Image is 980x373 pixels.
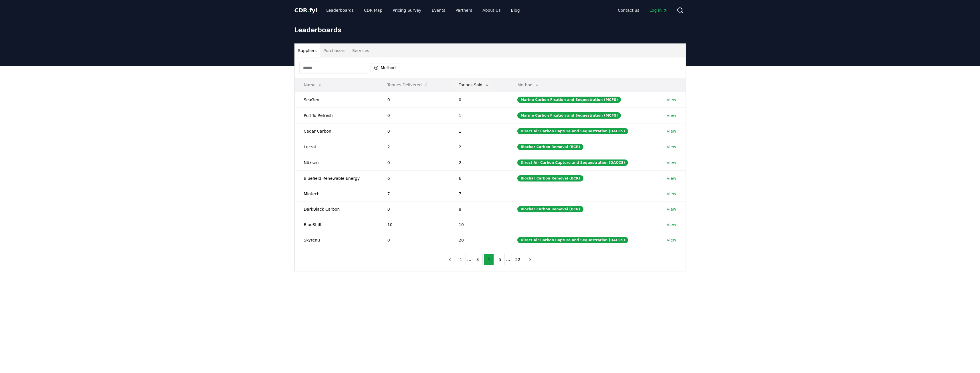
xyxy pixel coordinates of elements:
button: next page [525,254,535,265]
button: 1 [456,254,466,265]
a: Pricing Survey [388,5,426,15]
a: CDR Map [359,5,387,15]
button: 4 [484,254,494,265]
td: SeaGen [295,92,378,107]
a: View [667,222,676,228]
td: 0 [378,201,450,217]
td: Bluefield Renewable Energy [295,170,378,186]
td: 8 [450,201,508,217]
button: previous page [445,254,455,265]
a: Log in [645,5,672,15]
span: . [307,7,309,14]
nav: Main [322,5,524,15]
div: Marine Carbon Fixation and Sequestration (MCFS) [517,112,621,119]
td: BlueShift [295,217,378,232]
div: Marine Carbon Fixation and Sequestration (MCFS) [517,97,621,103]
td: 7 [378,186,450,201]
div: Direct Air Carbon Capture and Sequestration (DACCS) [517,237,628,243]
li: ... [467,256,471,263]
td: 10 [450,217,508,232]
nav: Main [613,5,672,15]
td: 20 [450,232,508,248]
a: About Us [478,5,505,15]
a: Partners [451,5,477,15]
a: View [667,113,676,118]
td: 10 [378,217,450,232]
button: 5 [495,254,505,265]
button: Services [349,44,373,57]
button: 3 [473,254,483,265]
div: Direct Air Carbon Capture and Sequestration (DACCS) [517,159,628,166]
td: 0 [378,155,450,170]
a: Contact us [613,5,644,15]
td: Miotech [295,186,378,201]
td: 6 [378,170,450,186]
td: 7 [450,186,508,201]
a: View [667,206,676,212]
a: Blog [506,5,524,15]
div: Biochar Carbon Removal (BCR) [517,175,583,181]
td: 0 [378,232,450,248]
a: Leaderboards [322,5,358,15]
td: Nūxsen [295,155,378,170]
button: Method [370,63,400,72]
span: Log in [650,7,667,13]
h1: Leaderboards [294,25,686,34]
span: CDR fyi [294,7,317,14]
li: ... [506,256,510,263]
a: View [667,237,676,243]
button: Suppliers [295,44,320,57]
a: CDR.fyi [294,6,317,14]
td: 2 [450,155,508,170]
a: View [667,175,676,181]
button: Purchasers [320,44,349,57]
td: 0 [378,123,450,139]
td: 1 [450,107,508,123]
td: Cedar Carbon [295,123,378,139]
div: Biochar Carbon Removal (BCR) [517,144,583,150]
td: 0 [378,92,450,107]
td: 6 [450,170,508,186]
a: View [667,144,676,150]
td: 2 [378,139,450,155]
button: 22 [512,254,524,265]
a: View [667,160,676,165]
a: View [667,97,676,103]
a: View [667,128,676,134]
button: Method [513,79,544,91]
div: Direct Air Carbon Capture and Sequestration (DACCS) [517,128,628,134]
td: 0 [378,107,450,123]
a: Events [427,5,450,15]
td: Lucrat [295,139,378,155]
td: 1 [450,123,508,139]
td: 2 [450,139,508,155]
button: Name [299,79,327,91]
div: Biochar Carbon Removal (BCR) [517,206,583,212]
a: View [667,191,676,197]
td: Skyrenu [295,232,378,248]
button: Tonnes Delivered [383,79,433,91]
td: Pull To Refresh [295,107,378,123]
button: Tonnes Sold [454,79,494,91]
td: 0 [450,92,508,107]
td: DarkBlack Carbon [295,201,378,217]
